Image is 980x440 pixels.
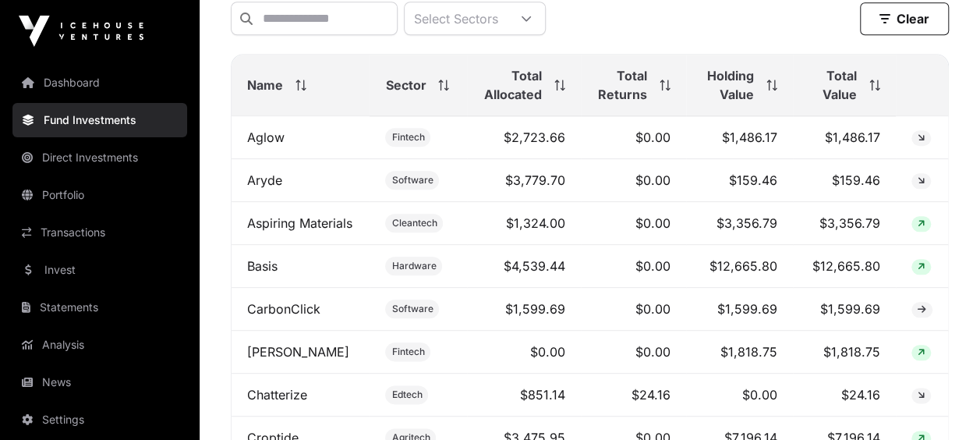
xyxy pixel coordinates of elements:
td: $0.00 [467,331,581,374]
span: Software [391,303,433,315]
td: $12,665.80 [686,245,793,288]
a: Chatterize [247,387,307,403]
span: Fintech [391,346,424,358]
td: $0.00 [581,331,686,374]
a: Aglow [247,130,285,145]
a: News [12,365,187,399]
span: Holding Value [702,66,754,104]
iframe: Chat Widget [902,365,980,440]
td: $0.00 [581,245,686,288]
img: Icehouse Ventures Logo [19,16,143,47]
td: $1,486.17 [793,116,896,159]
td: $0.00 [581,288,686,331]
td: $2,723.66 [467,116,581,159]
button: Clear [860,2,949,35]
td: $12,665.80 [793,245,896,288]
td: $1,599.69 [793,288,896,331]
div: Select Sectors [405,2,508,34]
span: Name [247,76,283,94]
td: $0.00 [581,159,686,202]
a: CarbonClick [247,301,320,317]
td: $24.16 [793,374,896,417]
a: Aryde [247,172,282,188]
a: Dashboard [12,66,187,100]
td: $24.16 [581,374,686,417]
span: Edtech [391,389,422,401]
td: $0.00 [581,202,686,245]
td: $1,486.17 [686,116,793,159]
span: Total Value [808,66,857,104]
td: $3,356.79 [793,202,896,245]
td: $0.00 [581,116,686,159]
td: $1,599.69 [467,288,581,331]
a: Direct Investments [12,140,187,175]
td: $4,539.44 [467,245,581,288]
span: Total Allocated [483,66,542,104]
td: $159.46 [686,159,793,202]
a: Basis [247,258,278,274]
a: Aspiring Materials [247,215,352,231]
a: [PERSON_NAME] [247,344,349,360]
td: $851.14 [467,374,581,417]
span: Cleantech [391,217,437,229]
a: Statements [12,290,187,325]
td: $3,779.70 [467,159,581,202]
span: Total Returns [596,66,647,104]
td: $1,818.75 [686,331,793,374]
td: $1,599.69 [686,288,793,331]
span: Fintech [391,131,424,144]
td: $1,818.75 [793,331,896,374]
td: $3,356.79 [686,202,793,245]
span: Software [391,174,433,186]
span: Sector [385,76,426,94]
a: Fund Investments [12,103,187,137]
td: $1,324.00 [467,202,581,245]
a: Analysis [12,328,187,362]
a: Settings [12,403,187,437]
span: Hardware [391,260,436,272]
a: Transactions [12,215,187,250]
a: Portfolio [12,178,187,212]
a: Invest [12,253,187,287]
td: $159.46 [793,159,896,202]
td: $0.00 [686,374,793,417]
